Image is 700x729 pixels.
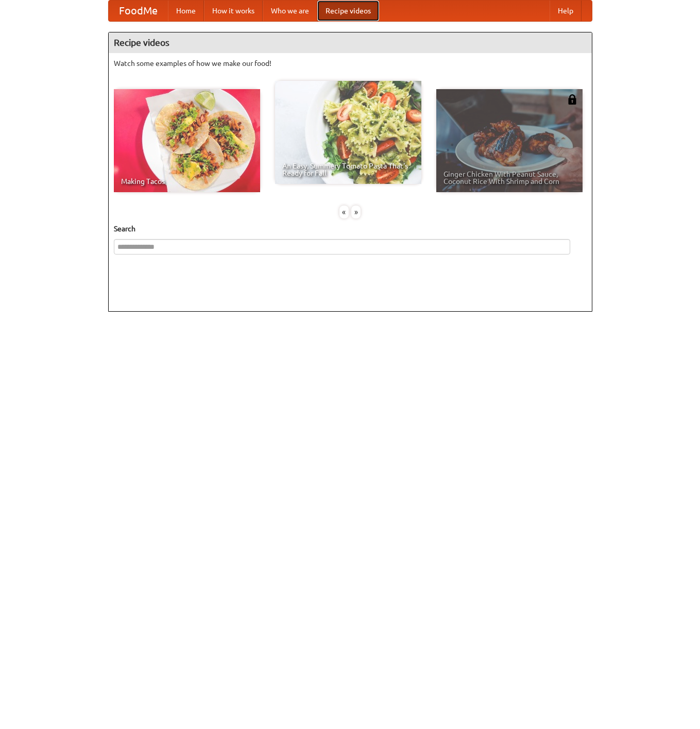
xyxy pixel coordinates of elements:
span: Making Tacos [121,178,253,185]
a: Who we are [263,1,317,21]
a: How it works [204,1,263,21]
a: Home [168,1,204,21]
p: Watch some examples of how we make our food! [114,58,587,69]
h5: Search [114,224,587,234]
div: « [339,206,349,218]
a: Recipe videos [317,1,379,21]
span: An Easy, Summery Tomato Pasta That's Ready for Fall [282,162,414,177]
div: » [351,206,361,218]
h4: Recipe videos [109,32,592,53]
a: FoodMe [109,1,168,21]
a: Making Tacos [114,89,260,192]
img: 483408.png [567,94,577,105]
a: An Easy, Summery Tomato Pasta That's Ready for Fall [275,81,421,184]
a: Help [550,1,582,21]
